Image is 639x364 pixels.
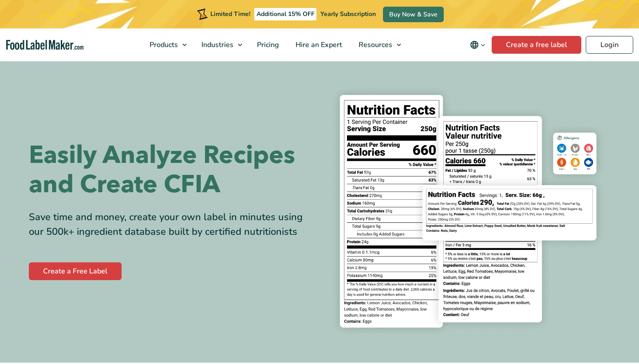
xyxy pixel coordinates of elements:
[210,10,250,18] span: Limited Time!
[29,141,313,199] h1: Easily Analyze Recipes and Create CFIA
[492,36,581,54] a: Create a free label
[351,28,406,61] a: Resources
[464,36,492,54] button: Change language
[356,40,393,50] span: Resources
[383,7,444,22] a: Buy Now & Save
[254,8,317,20] span: Additional 15% OFF
[288,28,348,61] a: Hire an Expert
[29,262,122,280] a: Create a Free Label
[142,28,191,61] a: Products
[293,40,343,50] span: Hire an Expert
[29,210,313,239] div: Save time and money, create your own label in minutes using our 500k+ ingredient database built b...
[586,36,633,54] a: Login
[249,28,285,61] a: Pricing
[320,10,376,18] span: Yearly Subscription
[6,40,84,50] a: Food Label Maker homepage
[254,40,280,50] span: Pricing
[199,40,234,50] span: Industries
[147,40,179,50] span: Products
[193,28,247,61] a: Industries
